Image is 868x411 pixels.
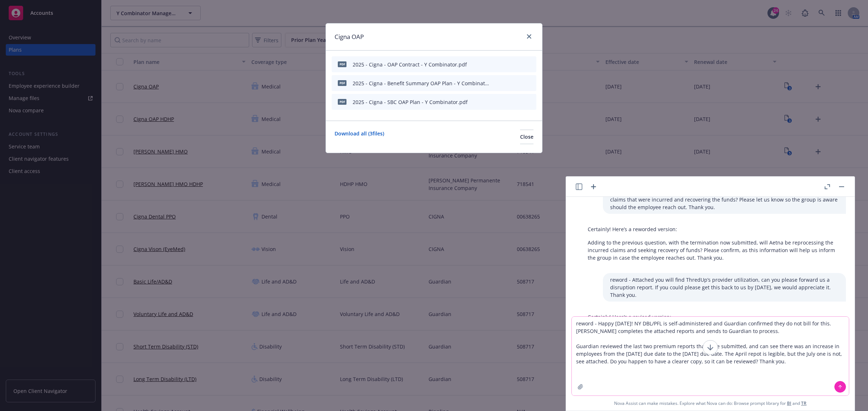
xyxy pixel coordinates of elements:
[353,79,491,87] div: 2025 - Cigna - Benefit Summary OAP Plan - Y Combinator.pdf
[572,317,849,395] textarea: reword - Happy [DATE]! NY DBL/PFL is self-administered and Guardian confirmed they do not bill fo...
[504,98,510,106] button: download file
[335,130,384,144] a: Download all ( 3 files)
[528,79,533,87] button: archive file
[338,99,346,104] span: pdf
[515,98,522,106] button: preview file
[610,188,839,211] p: reword - Adding to this. With the termination being sent in, will Aetna be reprocessing the claim...
[353,98,468,106] div: 2025 - Cigna - SBC OAP Plan - Y Combinator.pdf
[525,32,533,41] a: close
[528,61,533,68] button: archive file
[588,225,839,233] p: Certainly! Here’s a reworded version:
[353,61,467,68] div: 2025 - Cigna - OAP Contract - Y Combinator.pdf
[588,239,839,261] p: Adding to the previous question, with the termination now submitted, will Aetna be reprocessing t...
[338,61,346,67] span: pdf
[504,61,510,68] button: download file
[787,400,791,406] a: BI
[801,400,807,406] a: TR
[528,98,533,106] button: archive file
[338,80,346,86] span: pdf
[515,79,522,87] button: preview file
[614,396,807,411] span: Nova Assist can make mistakes. Explore what Nova can do: Browse prompt library for and
[520,133,533,140] span: Close
[504,79,510,87] button: download file
[588,313,839,321] p: Certainly! Here’s a revised version:
[610,276,839,299] p: reword - Attached you will find ThredUp’s provider utilization, can you please forward us a disru...
[515,61,522,68] button: preview file
[520,130,533,144] button: Close
[335,32,364,42] h1: Cigna OAP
